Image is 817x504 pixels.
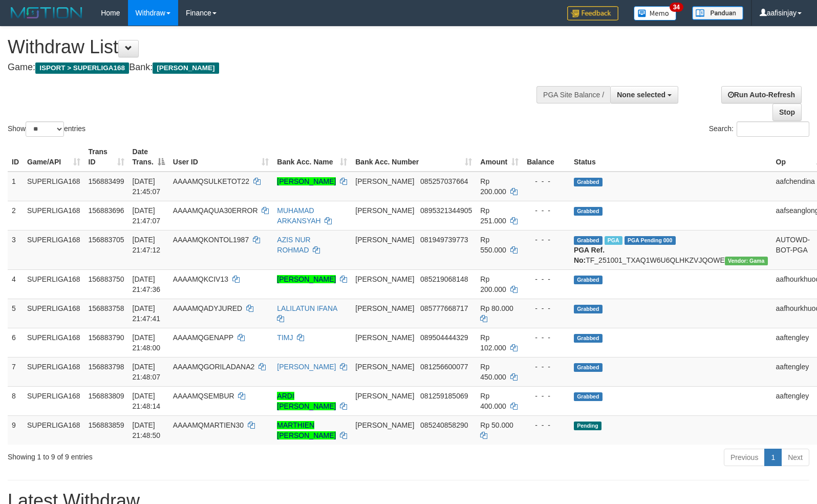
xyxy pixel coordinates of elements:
[523,142,570,172] th: Balance
[625,236,676,245] span: PGA Pending
[133,275,161,293] span: [DATE] 21:47:36
[23,269,84,299] td: SUPERLIGA168
[173,275,228,283] span: AAAAMQKCIV13
[26,121,64,137] select: Showentries
[35,62,129,74] span: ISPORT > SUPERLIGA168
[277,275,336,283] a: [PERSON_NAME]
[23,299,84,328] td: SUPERLIGA168
[527,391,566,401] div: - - -
[8,62,534,73] h4: Game: Bank:
[574,236,603,245] span: Grabbed
[721,86,802,103] a: Run Auto-Refresh
[670,3,683,12] span: 34
[173,206,258,215] span: AAAAMQAQUA30ERROR
[8,201,23,230] td: 2
[133,236,161,254] span: [DATE] 21:47:12
[737,121,809,137] input: Search:
[8,415,23,445] td: 9
[8,448,333,462] div: Showing 1 to 9 of 9 entries
[133,333,161,352] span: [DATE] 21:48:00
[173,236,249,244] span: AAAAMQKONTOL1987
[89,392,124,400] span: 156883809
[480,236,506,254] span: Rp 550.000
[480,304,513,312] span: Rp 80.000
[692,6,743,20] img: panduan.png
[355,363,414,371] span: [PERSON_NAME]
[527,420,566,430] div: - - -
[133,363,161,381] span: [DATE] 21:48:07
[527,303,566,313] div: - - -
[574,178,603,186] span: Grabbed
[133,304,161,323] span: [DATE] 21:47:41
[8,172,23,201] td: 1
[173,177,249,185] span: AAAAMQSULKETOT22
[709,121,809,137] label: Search:
[527,205,566,216] div: - - -
[574,246,605,264] b: PGA Ref. No:
[133,206,161,225] span: [DATE] 21:47:07
[355,275,414,283] span: [PERSON_NAME]
[23,386,84,415] td: SUPERLIGA168
[89,206,124,215] span: 156883696
[23,201,84,230] td: SUPERLIGA168
[273,142,351,172] th: Bank Acc. Name: activate to sort column ascending
[781,449,809,466] a: Next
[480,392,506,410] span: Rp 400.000
[23,142,84,172] th: Game/API: activate to sort column ascending
[725,257,768,265] span: Vendor URL: https://trx31.1velocity.biz
[23,357,84,386] td: SUPERLIGA168
[8,386,23,415] td: 8
[153,62,219,74] span: [PERSON_NAME]
[133,177,161,196] span: [DATE] 21:45:07
[8,37,534,57] h1: Withdraw List
[277,363,336,371] a: [PERSON_NAME]
[128,142,169,172] th: Date Trans.: activate to sort column descending
[355,177,414,185] span: [PERSON_NAME]
[8,328,23,357] td: 6
[480,275,506,293] span: Rp 200.000
[574,276,603,284] span: Grabbed
[420,333,468,342] span: Copy 089504444329 to clipboard
[355,333,414,342] span: [PERSON_NAME]
[89,363,124,371] span: 156883798
[277,304,337,312] a: LALILATUN IFANA
[173,363,255,371] span: AAAAMQGORILADANA2
[420,392,468,400] span: Copy 081259185069 to clipboard
[480,363,506,381] span: Rp 450.000
[173,333,233,342] span: AAAAMQGENAPP
[89,421,124,429] span: 156883859
[277,236,310,254] a: AZIS NUR ROHMAD
[173,421,244,429] span: AAAAMQMARTIEN30
[527,274,566,284] div: - - -
[772,103,802,121] a: Stop
[23,230,84,269] td: SUPERLIGA168
[355,206,414,215] span: [PERSON_NAME]
[527,176,566,186] div: - - -
[574,422,601,430] span: Pending
[420,206,472,215] span: Copy 0895321344905 to clipboard
[351,142,476,172] th: Bank Acc. Number: activate to sort column ascending
[420,236,468,244] span: Copy 081949739773 to clipboard
[420,304,468,312] span: Copy 085777668717 to clipboard
[574,392,603,401] span: Grabbed
[527,235,566,245] div: - - -
[8,5,85,20] img: MOTION_logo.png
[89,236,124,244] span: 156883705
[480,421,513,429] span: Rp 50.000
[277,421,336,439] a: MARTHIEN [PERSON_NAME]
[23,328,84,357] td: SUPERLIGA168
[567,6,618,20] img: Feedback.jpg
[764,449,782,466] a: 1
[574,363,603,372] span: Grabbed
[420,421,468,429] span: Copy 085240858290 to clipboard
[420,275,468,283] span: Copy 085219068148 to clipboard
[570,230,772,269] td: TF_251001_TXAQ1W6U6QLHKZVJQOWE
[169,142,273,172] th: User ID: activate to sort column ascending
[173,392,234,400] span: AAAAMQSEMBUR
[8,269,23,299] td: 4
[724,449,765,466] a: Previous
[527,332,566,343] div: - - -
[480,206,506,225] span: Rp 251.000
[133,421,161,439] span: [DATE] 21:48:50
[527,362,566,372] div: - - -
